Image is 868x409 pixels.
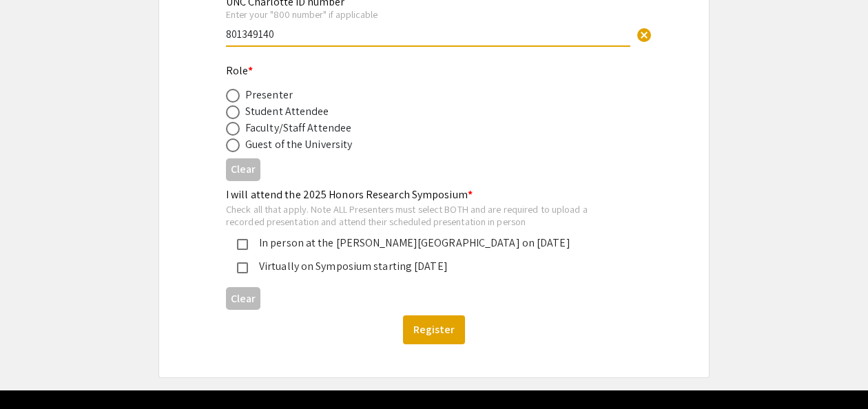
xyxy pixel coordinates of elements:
[226,27,630,41] input: Type Here
[630,20,658,48] button: Clear
[245,87,293,103] div: Presenter
[248,235,609,251] div: In person at the [PERSON_NAME][GEOGRAPHIC_DATA] on [DATE]
[10,347,59,399] iframe: Chat
[226,187,473,202] mat-label: I will attend the 2025 Honors Research Symposium
[245,120,351,136] div: Faculty/Staff Attendee
[403,315,465,344] button: Register
[636,27,652,43] span: cancel
[248,258,609,275] div: Virtually on Symposium starting [DATE]
[226,63,254,78] mat-label: Role
[226,8,630,21] div: Enter your "800 number" if applicable
[245,103,329,120] div: Student Attendee
[245,136,352,153] div: Guest of the University
[226,287,260,310] button: Clear
[226,158,260,181] button: Clear
[226,203,620,227] div: Check all that apply. Note ALL Presenters must select BOTH and are required to upload a recorded ...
